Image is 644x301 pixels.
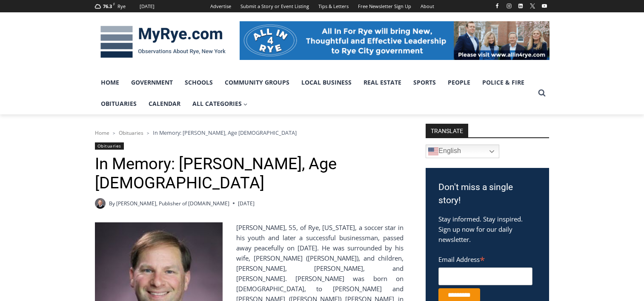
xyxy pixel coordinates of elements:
[116,200,229,207] a: [PERSON_NAME], Publisher of [DOMAIN_NAME]
[103,3,112,9] span: 76.3
[95,93,143,114] a: Obituaries
[192,99,248,108] span: All Categories
[534,85,550,101] button: View Search Form
[426,145,499,158] a: English
[113,2,115,6] span: F
[442,72,476,93] a: People
[113,130,115,136] span: >
[426,124,468,137] strong: TRANSLATE
[504,1,514,11] a: Instagram
[186,93,254,114] a: All Categories
[95,142,124,150] a: Obituaries
[95,72,534,115] nav: Primary Navigation
[153,129,297,136] span: In Memory: [PERSON_NAME], Age [DEMOGRAPHIC_DATA]
[539,1,550,11] a: YouTube
[140,3,155,10] div: [DATE]
[119,129,143,136] a: Obituaries
[476,72,530,93] a: Police & Fire
[95,198,106,209] a: Author image
[95,72,125,93] a: Home
[238,199,255,207] time: [DATE]
[240,21,550,60] img: All in for Rye
[358,72,407,93] a: Real Estate
[515,1,526,11] a: Linkedin
[527,1,538,11] a: X
[143,93,186,114] a: Calendar
[147,130,149,136] span: >
[219,72,295,93] a: Community Groups
[438,251,532,266] label: Email Address
[117,3,126,10] div: Rye
[179,72,219,93] a: Schools
[407,72,442,93] a: Sports
[95,20,231,64] img: MyRye.com
[95,128,404,137] nav: Breadcrumbs
[125,72,179,93] a: Government
[95,129,109,136] a: Home
[109,199,115,207] span: By
[295,72,358,93] a: Local Business
[438,214,536,244] p: Stay informed. Stay inspired. Sign up now for our daily newsletter.
[492,1,502,11] a: Facebook
[428,146,438,156] img: en
[438,181,536,207] h3: Don't miss a single story!
[95,154,404,193] h1: In Memory: [PERSON_NAME], Age [DEMOGRAPHIC_DATA]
